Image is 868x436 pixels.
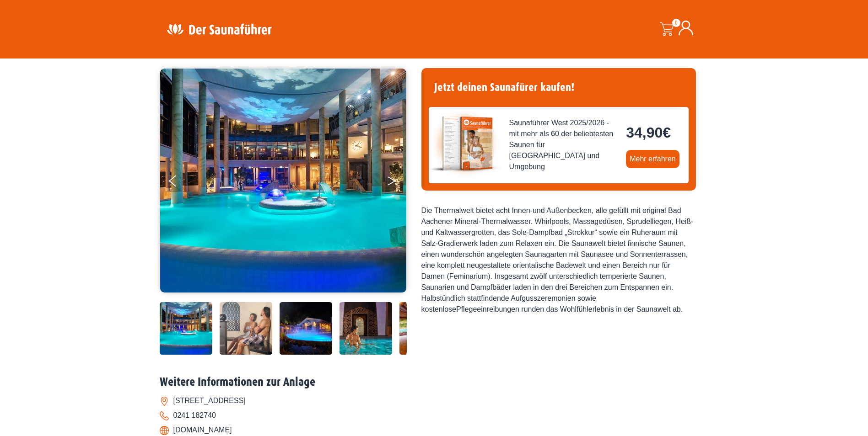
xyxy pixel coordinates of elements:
div: Die Thermalwelt bietet acht Innen-und Außenbecken, alle gefüllt mit original Bad Aachener Mineral... [421,205,696,315]
button: Next [387,171,410,194]
span: Saunaführer West 2025/2026 - mit mehr als 60 der beliebtesten Saunen für [GEOGRAPHIC_DATA] und Um... [509,117,619,172]
li: 0241 182740 [160,408,709,423]
h2: Weitere Informationen zur Anlage [160,375,709,389]
span: € [663,124,671,141]
bdi: 34,90 [626,124,671,141]
li: [STREET_ADDRESS] [160,393,709,408]
a: Mehr erfahren [626,150,679,168]
img: der-saunafuehrer-2025-west.jpg [429,107,502,180]
span: 0 [672,19,680,27]
button: Previous [169,171,192,194]
h4: Jetzt deinen Saunafürer kaufen! [429,75,689,100]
